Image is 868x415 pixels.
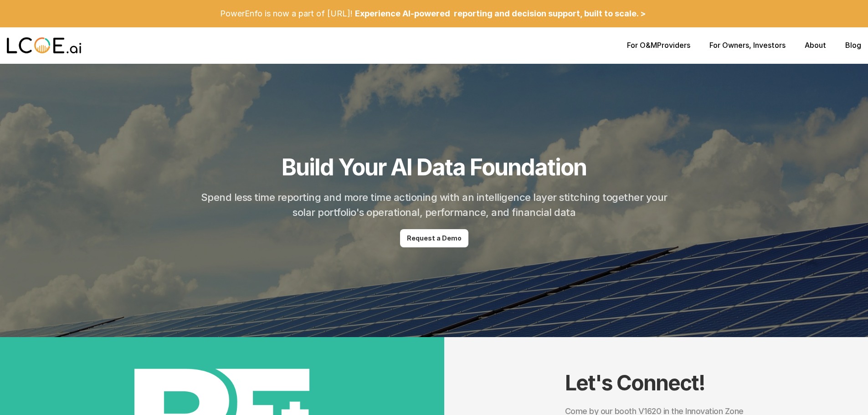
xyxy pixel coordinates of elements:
a: About [805,41,826,50]
a: For Owners [709,41,749,50]
a: For O&M [627,41,657,50]
p: PowerEnfo is now a part of [URL]! [220,9,353,19]
p: Providers [627,41,690,50]
h1: Build Your AI Data Foundation [282,154,586,181]
h1: Let's Connect! [565,370,747,395]
a: Request a Demo [400,229,468,247]
p: Experience AI-powered reporting and decision support, built to scale. > [355,9,646,19]
a: Blog [845,41,861,50]
p: Request a Demo [407,235,462,242]
p: , Investors [709,41,786,50]
a: Experience AI-powered reporting and decision support, built to scale. > [353,3,648,25]
h2: Spend less time reporting and more time actioning with an intelligence layer stitching together y... [190,190,678,220]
